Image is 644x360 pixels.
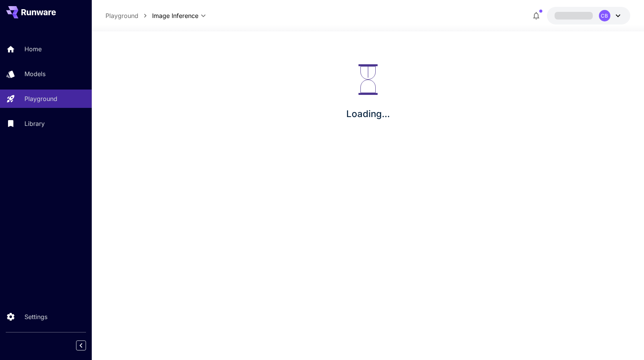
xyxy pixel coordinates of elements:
[24,94,57,103] p: Playground
[547,7,630,24] button: CB
[24,312,47,321] p: Settings
[82,339,92,352] div: Collapse sidebar
[346,107,390,121] p: Loading...
[24,69,45,78] p: Models
[24,44,42,54] p: Home
[105,11,152,20] nav: breadcrumb
[599,10,610,21] div: CB
[76,340,86,350] button: Collapse sidebar
[152,11,198,20] span: Image Inference
[24,119,45,128] p: Library
[105,11,138,20] a: Playground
